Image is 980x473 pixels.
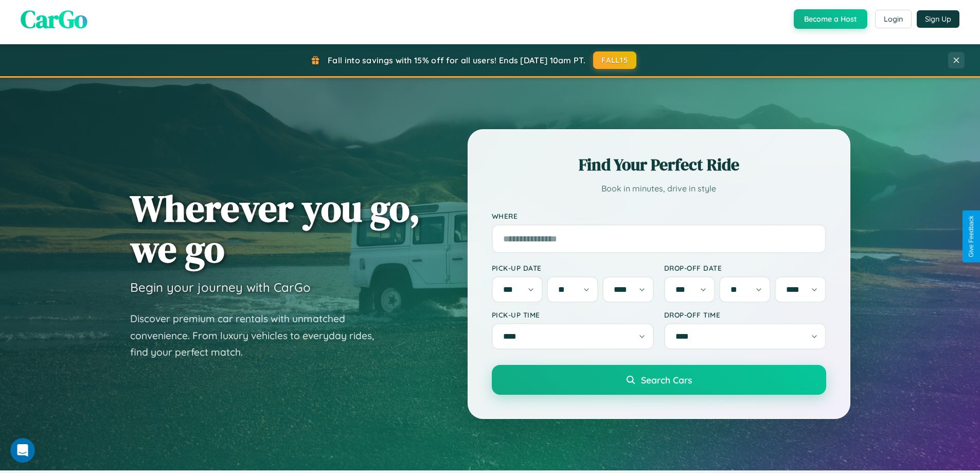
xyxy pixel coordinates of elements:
label: Drop-off Date [664,264,826,272]
label: Where [492,212,826,220]
span: CarGo [21,2,87,36]
iframe: Intercom live chat [10,438,35,463]
p: Book in minutes, drive in style [492,181,826,196]
label: Drop-off Time [664,310,826,319]
div: Give Feedback [968,216,975,257]
span: Fall into savings with 15% off for all users! Ends [DATE] 10am PT. [328,55,585,65]
button: FALL15 [593,51,636,69]
button: Become a Host [794,9,867,29]
label: Pick-up Date [492,264,654,272]
h1: Wherever you go, we go [130,188,420,269]
label: Pick-up Time [492,310,654,319]
button: Sign Up [917,10,959,28]
button: Search Cars [492,365,826,395]
h3: Begin your journey with CarGo [130,279,311,295]
button: Login [875,10,912,28]
p: Discover premium car rentals with unmatched convenience. From luxury vehicles to everyday rides, ... [130,310,387,361]
span: Search Cars [641,374,692,386]
h2: Find Your Perfect Ride [492,153,826,176]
